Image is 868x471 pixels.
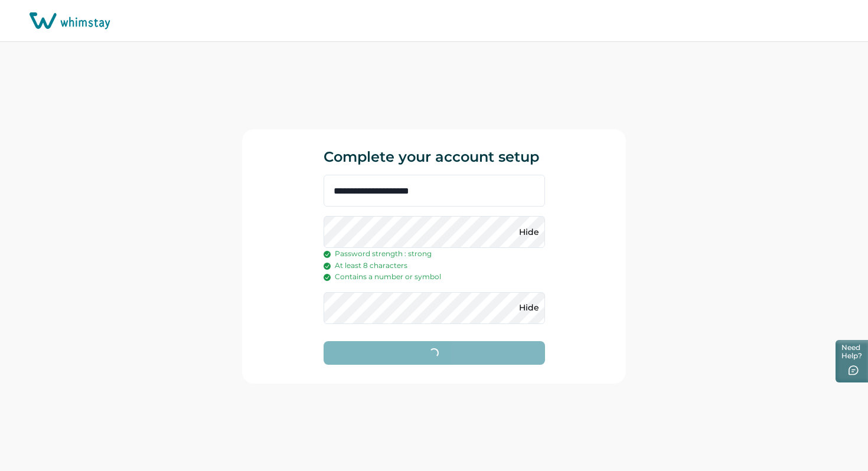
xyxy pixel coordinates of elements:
[324,260,545,272] p: At least 8 characters
[324,271,545,283] p: Contains a number or symbol
[324,248,545,260] p: Password strength : strong
[520,299,539,318] button: Hide
[324,129,545,165] p: Complete your account setup
[520,223,539,241] button: Hide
